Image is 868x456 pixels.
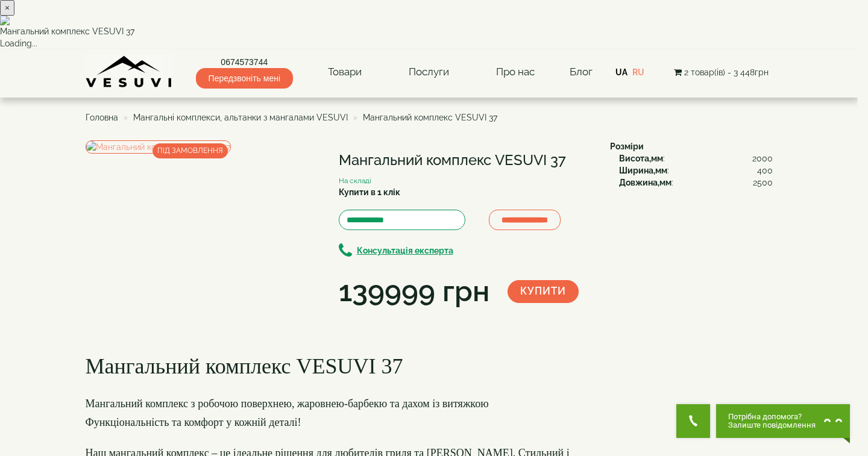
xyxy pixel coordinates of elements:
[728,421,816,429] span: Залиште повідомлення
[684,67,769,77] span: 2 товар(ів) - 3 448грн
[632,67,644,77] a: RU
[339,271,489,312] div: 139999 грн
[86,55,173,89] img: Завод VESUVI
[86,140,231,154] img: Мангальний комплекс VESUVI 37
[619,176,773,189] div: :
[508,280,579,303] button: Купити
[133,113,348,122] a: Мангальні комплекси, альтанки з мангалами VESUVI
[670,66,772,79] button: 2 товар(ів) - 3 448грн
[619,164,773,176] div: :
[86,416,301,428] font: Функціональність та комфорт у кожній деталі!
[619,152,773,164] div: :
[728,413,816,421] span: Потрібна допомога?
[676,404,710,438] button: Get Call button
[196,68,293,89] span: Передзвоніть мені
[615,67,627,77] a: UA
[716,404,850,438] button: Chat button
[619,178,671,187] b: Довжина,мм
[196,56,293,68] a: 0674573744
[316,58,374,86] a: Товари
[339,176,371,185] small: На складі
[397,58,461,86] a: Послуги
[86,398,489,410] span: Мангальний комплекс з робочою поверхнею, жаровнею-барбекю та дахом із витяжкою
[86,354,403,378] font: Мангальний комплекс VESUVI 37
[610,142,644,151] b: Розміри
[86,113,118,122] a: Головна
[339,152,592,168] h1: Мангальний комплекс VESUVI 37
[363,113,497,122] span: Мангальний комплекс VESUVI 37
[619,166,667,175] b: Ширина,мм
[484,58,547,86] a: Про нас
[570,66,593,78] a: Блог
[339,186,400,198] label: Купити в 1 клік
[753,176,773,189] span: 2500
[153,143,228,158] span: ПІД ЗАМОВЛЕННЯ
[619,154,663,163] b: Висота,мм
[757,164,773,176] span: 400
[752,152,773,164] span: 2000
[357,246,453,255] b: Консультація експерта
